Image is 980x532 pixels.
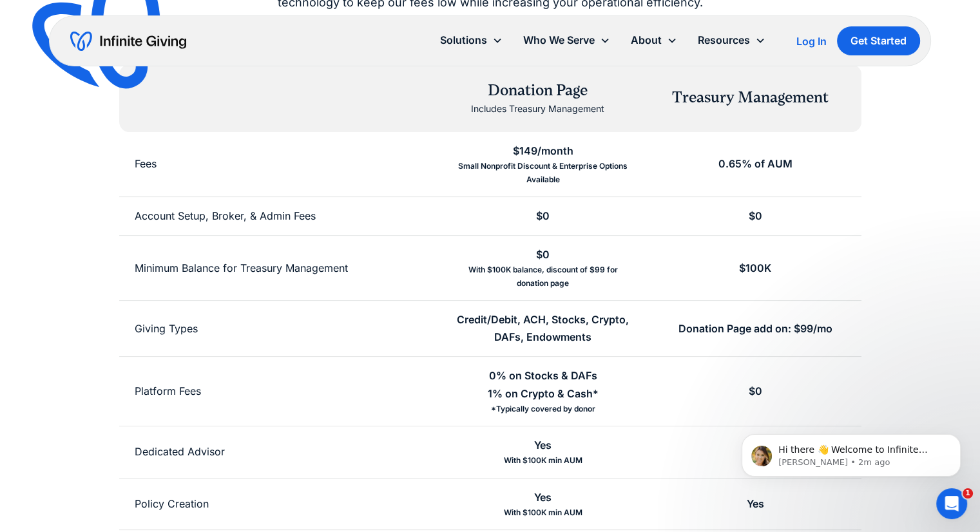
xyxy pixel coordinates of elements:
div: Donation Page [471,80,604,102]
div: $149/month [513,142,573,160]
div: Log In [796,36,827,46]
div: Policy Creation [135,495,209,513]
iframe: Intercom live chat [936,488,967,519]
div: Small Nonprofit Discount & Enterprise Options Available [452,160,633,186]
div: Who We Serve [523,32,595,49]
div: Treasury Management [671,87,828,109]
div: $0 [748,207,762,225]
div: 0% on Stocks & DAFs 1% on Crypto & Cash* [488,367,599,402]
iframe: Intercom notifications message [722,407,980,497]
a: Log In [796,33,827,49]
div: Solutions [430,26,513,54]
a: home [70,31,186,52]
div: Donation Page add on: $99/mo [678,320,832,337]
div: $100K [739,260,771,277]
div: With $100K min AUM [504,454,582,467]
div: Includes Treasury Management [471,101,604,117]
div: Yes [534,489,552,506]
div: Account Setup, Broker, & Admin Fees [135,207,316,225]
span: 1 [963,488,973,499]
div: $0 [748,383,762,400]
div: $0 [536,246,550,263]
div: Solutions [440,32,487,49]
div: Minimum Balance for Treasury Management [135,260,348,277]
div: Who We Serve [513,26,620,54]
div: Fees [135,155,157,173]
div: With $100K min AUM [504,506,582,519]
div: *Typically covered by donor [491,403,595,415]
div: About [620,26,687,54]
div: Yes [534,437,552,454]
div: Resources [698,32,750,49]
div: With $100K balance, discount of $99 for donation page [452,263,633,290]
div: Credit/Debit, ACH, Stocks, Crypto, DAFs, Endowments [452,311,633,346]
div: About [631,32,662,49]
a: Get Started [837,26,920,55]
div: $0 [536,207,550,225]
div: 0.65% of AUM [718,155,792,173]
div: Giving Types [135,320,198,337]
div: Yes [746,495,764,513]
div: Resources [687,26,776,54]
div: Platform Fees [135,383,201,400]
div: Dedicated Advisor [135,443,225,461]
